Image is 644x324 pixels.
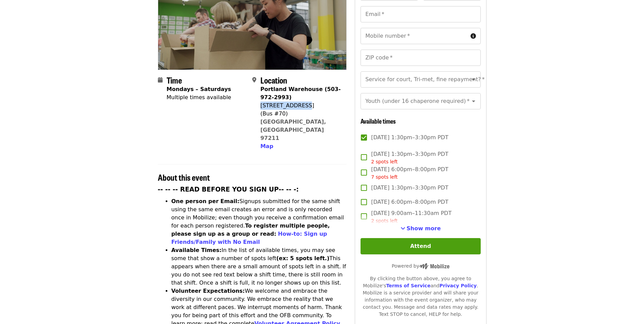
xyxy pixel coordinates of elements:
span: [DATE] 1:30pm–3:30pm PDT [371,133,448,142]
input: Mobile number [361,28,467,44]
span: 2 spots left [371,218,398,223]
span: Time [167,74,182,86]
span: [DATE] 9:00am–11:30am PDT [371,209,452,224]
strong: To register multiple people, please sign up as a group or read: [171,222,330,237]
i: circle-info icon [471,33,476,39]
span: About this event [158,171,210,183]
input: Email [361,6,480,22]
button: Open [469,75,478,84]
strong: One person per Email: [171,198,240,204]
button: Map [260,142,273,150]
span: [DATE] 6:00pm–8:00pm PDT [371,165,448,181]
strong: Portland Warehouse (503-972-2993) [260,86,341,101]
span: Location [260,74,287,86]
a: How-to: Sign up Friends/Family with No Email [171,231,327,245]
span: Available times [361,116,396,125]
li: Signups submitted for the same shift using the same email creates an error and is only recorded o... [171,197,347,246]
strong: -- -- -- READ BEFORE YOU SIGN UP-- -- -: [158,186,299,193]
strong: Mondays – Saturdays [167,86,231,92]
span: [DATE] 6:00pm–8:00pm PDT [371,198,448,206]
span: [DATE] 1:30pm–3:30pm PDT [371,184,448,192]
span: 2 spots left [371,159,398,164]
div: By clicking the button above, you agree to Mobilize's and . Mobilize is a service provider and wi... [361,275,480,318]
span: Show more [407,225,441,232]
a: Terms of Service [386,283,430,288]
span: 7 spots left [371,174,398,180]
a: [GEOGRAPHIC_DATA], [GEOGRAPHIC_DATA] 97211 [260,119,326,141]
i: calendar icon [158,77,163,83]
strong: Volunteer Expectations: [171,288,245,294]
div: [STREET_ADDRESS] [260,102,341,110]
strong: Available Times: [171,247,222,253]
span: Powered by [392,263,449,269]
div: (Bus #70) [260,110,341,118]
li: In the list of available times, you may see some that show a number of spots left This appears wh... [171,246,347,287]
button: Open [469,96,478,106]
div: Multiple times available [167,93,231,102]
span: [DATE] 1:30pm–3:30pm PDT [371,150,448,165]
button: Attend [361,238,480,254]
input: ZIP code [361,50,480,66]
i: map-marker-alt icon [252,77,256,83]
span: Map [260,143,273,149]
img: Powered by Mobilize [419,263,449,269]
a: Privacy Policy [439,283,477,288]
strong: (ex: 5 spots left.) [276,255,329,262]
button: See more timeslots [401,224,441,233]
